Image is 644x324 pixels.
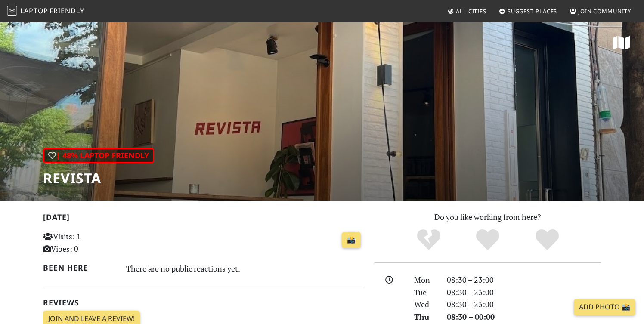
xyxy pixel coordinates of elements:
[409,274,442,286] div: Mon
[43,230,143,255] p: Visits: 1 Vibes: 0
[409,311,442,323] div: Thu
[578,7,631,15] span: Join Community
[399,228,458,252] div: No
[442,311,606,323] div: 08:30 – 00:00
[126,262,365,275] div: There are no public reactions yet.
[43,148,154,163] div: | 48% Laptop Friendly
[495,3,561,19] a: Suggest Places
[7,6,17,16] img: LaptopFriendly
[7,4,84,19] a: LaptopFriendly LaptopFriendly
[43,213,364,225] h2: [DATE]
[458,228,517,252] div: Yes
[508,7,557,15] span: Suggest Places
[50,6,84,15] span: Friendly
[43,263,116,272] h2: Been here
[444,3,490,19] a: All Cities
[566,3,635,19] a: Join Community
[43,298,364,307] h2: Reviews
[409,298,442,311] div: Wed
[342,232,361,248] a: 📸
[409,286,442,299] div: Tue
[442,298,606,311] div: 08:30 – 23:00
[456,7,486,15] span: All Cities
[574,299,635,315] a: Add Photo 📸
[442,274,606,286] div: 08:30 – 23:00
[375,211,601,223] p: Do you like working from here?
[20,6,48,15] span: Laptop
[442,286,606,299] div: 08:30 – 23:00
[43,170,154,186] h1: Revista
[517,228,577,252] div: Definitely!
